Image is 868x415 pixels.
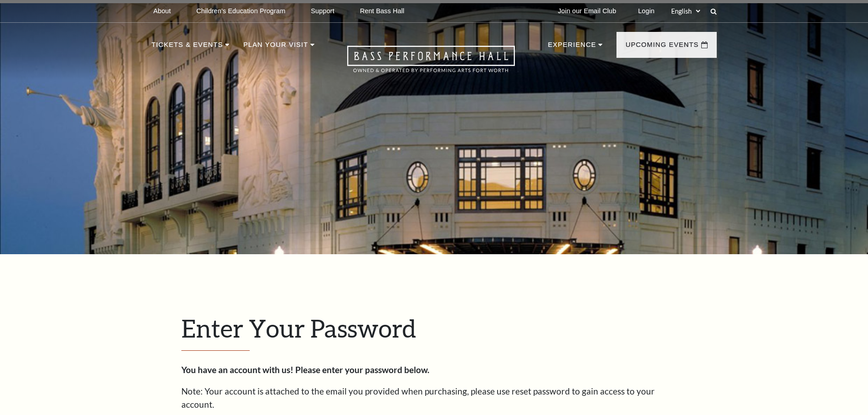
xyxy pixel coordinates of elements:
p: Upcoming Events [626,39,699,56]
span: Enter Your Password [181,313,416,343]
select: Select: [669,7,702,15]
p: Note: Your account is attached to the email you provided when purchasing, please use reset passwo... [181,385,687,411]
p: Experience [548,39,596,56]
p: Rent Bass Hall [360,7,405,15]
p: About [154,7,171,15]
p: Plan Your Visit [243,39,308,56]
strong: You have an account with us! [181,364,293,375]
strong: Please enter your password below. [295,364,429,375]
p: Support [311,7,334,15]
p: Children's Education Program [196,7,285,15]
p: Tickets & Events [152,39,223,56]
